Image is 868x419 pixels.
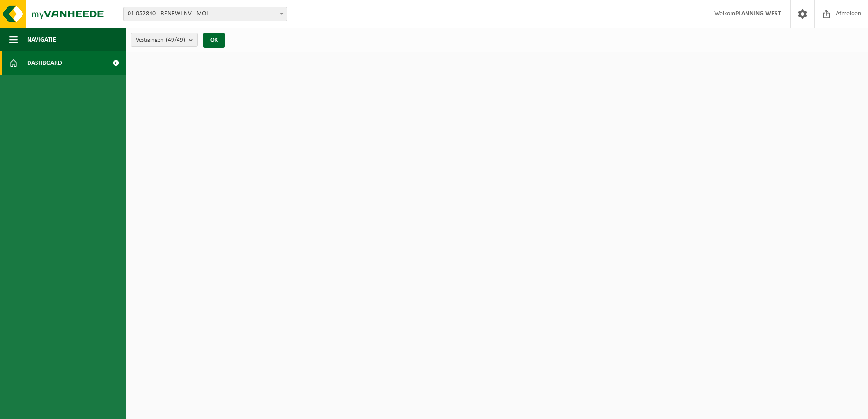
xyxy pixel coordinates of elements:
strong: PLANNING WEST [735,10,781,17]
span: 01-052840 - RENEWI NV - MOL [123,7,287,21]
span: Vestigingen [136,33,185,47]
span: Navigatie [27,28,56,51]
span: 01-052840 - RENEWI NV - MOL [124,7,287,21]
button: OK [203,33,225,48]
button: Vestigingen(49/49) [131,33,198,47]
span: Dashboard [27,51,62,75]
count: (49/49) [166,37,185,43]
